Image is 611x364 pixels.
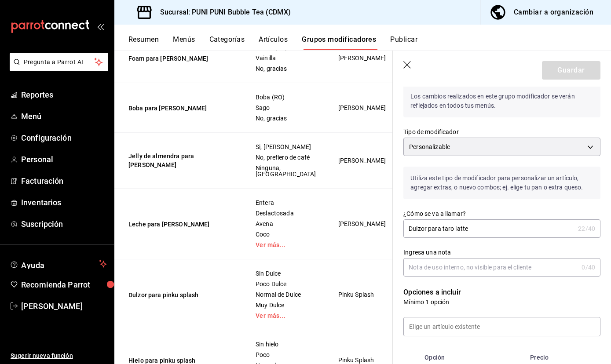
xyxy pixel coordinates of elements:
span: No, gracias [256,66,316,72]
span: Facturación [21,175,107,187]
button: open_drawer_menu [97,23,104,30]
button: Pregunta a Parrot AI [10,53,108,71]
div: 22 /40 [578,224,595,233]
span: Poco Dulce [256,281,316,287]
span: Pregunta a Parrot AI [24,58,95,67]
span: Sin hielo [256,341,316,347]
span: Menú [21,110,107,122]
span: Personal [21,153,107,165]
div: Cambiar a organización [514,6,593,18]
button: Leche para [PERSON_NAME] [128,220,234,229]
p: Los cambios realizados en este grupo modificador se verán reflejados en todos tus menús. [403,85,600,117]
button: Resumen [128,35,159,50]
span: Avena [256,221,316,227]
div: 0 /40 [582,263,595,272]
h3: Sucursal: PUNI PUNI Bubble Tea (CDMX) [153,7,291,18]
p: Opciones a incluir [403,287,600,298]
p: Utiliza este tipo de modificador para personalizar un artículo, agregar extras, o nuevo combos; e... [403,167,600,199]
a: Ver más... [256,313,316,319]
span: Entera [256,200,316,206]
input: Elige un artículo existente [404,317,600,336]
span: Ayuda [21,258,95,269]
label: Ingresa una nota [403,249,600,255]
span: Suscripción [21,218,107,230]
span: Pinku Splash [338,291,386,298]
label: Tipo de modificador [403,129,600,135]
span: Queso (RO) [256,44,316,51]
a: Ver más... [256,242,316,248]
span: Reportes [21,89,107,101]
button: Menús [173,35,195,50]
p: Mínimo 1 opción [403,298,600,306]
span: Si, [PERSON_NAME] [256,144,316,150]
span: Personalizable [409,142,450,151]
button: Jelly de almendra para [PERSON_NAME] [128,152,234,169]
button: Publicar [390,35,417,50]
span: [PERSON_NAME] [338,221,386,227]
span: No, prefiero de café [256,154,316,160]
span: Inventarios [21,197,107,208]
a: Pregunta a Parrot AI [6,64,108,73]
span: Boba (RO) [256,94,316,100]
button: Grupos modificadores [302,35,376,50]
span: Poco [256,352,316,358]
button: Dulzor para pinku splash [128,291,234,299]
span: Sugerir nueva función [11,351,107,360]
span: Muy Dulce [256,302,316,308]
span: Recomienda Parrot [21,279,107,291]
label: ¿Cómo se va a llamar? [403,211,600,217]
button: Foam para [PERSON_NAME] [128,54,234,63]
span: Deslactosada [256,210,316,216]
button: Boba para [PERSON_NAME] [128,104,234,113]
span: [PERSON_NAME] [338,105,386,111]
span: Vainilla [256,55,316,61]
span: Sago [256,105,316,111]
span: Normal de Dulce [256,291,316,298]
span: Sin Dulce [256,270,316,277]
div: navigation tabs [128,35,611,50]
span: [PERSON_NAME] [338,157,386,164]
span: Coco [256,231,316,237]
button: Categorías [209,35,245,50]
span: Pinku Splash [338,357,386,363]
button: Artículos [259,35,288,50]
span: Configuración [21,132,107,144]
span: [PERSON_NAME] [21,300,107,312]
span: Ninguna, [GEOGRAPHIC_DATA] [256,165,316,177]
span: No, gracias [256,115,316,121]
input: Nota de uso interno, no visible para el cliente [403,258,578,276]
span: [PERSON_NAME] [338,55,386,61]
